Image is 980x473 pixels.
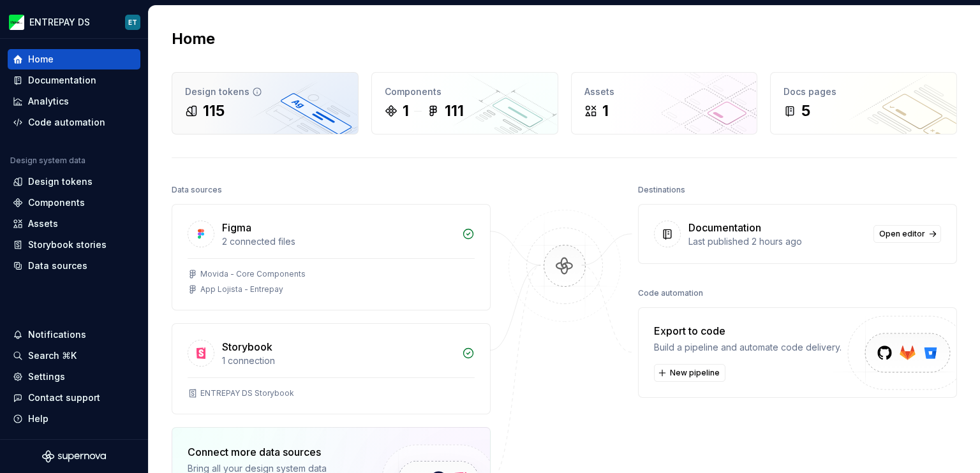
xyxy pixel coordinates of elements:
a: Open editor [873,225,941,243]
div: Contact support [28,391,100,404]
div: Settings [28,370,65,383]
a: Data sources [8,256,140,276]
img: bf57eda1-e70d-405f-8799-6995c3035d87.png [9,15,24,30]
div: Documentation [28,74,96,87]
a: Design tokens115 [172,72,359,135]
div: ENTREPAY DS Storybook [200,388,294,398]
a: Home [8,49,140,69]
a: Components1111 [371,72,558,135]
a: Storybook stories [8,235,140,255]
div: Destinations [638,181,685,199]
button: New pipeline [654,364,725,382]
div: Design tokens [28,175,93,188]
h2: Home [172,29,215,49]
div: Connect more data sources [188,444,360,460]
div: Design system data [10,156,85,166]
a: Figma2 connected filesMovida - Core ComponentsApp Lojista - Entrepay [172,204,491,310]
div: Help [28,412,48,425]
div: App Lojista - Entrepay [200,284,283,295]
div: 2 connected files [222,235,454,248]
div: 115 [203,101,225,121]
div: Figma [222,220,251,235]
div: Components [28,196,85,209]
div: Export to code [654,323,842,338]
svg: Supernova Logo [42,450,106,463]
div: Storybook stories [28,238,107,251]
a: Storybook1 connectionENTREPAY DS Storybook [172,323,491,414]
div: 5 [801,101,810,121]
div: Data sources [28,259,87,272]
a: Code automation [8,112,140,133]
div: 1 [602,101,609,121]
a: Settings [8,367,140,387]
div: Docs pages [783,85,944,98]
div: Movida - Core Components [200,269,306,279]
div: Design tokens [185,85,345,98]
div: Analytics [28,95,69,108]
button: Help [8,409,140,429]
div: Home [28,53,54,66]
a: Analytics [8,91,140,112]
a: Components [8,193,140,213]
a: Design tokens [8,171,140,192]
span: Open editor [879,229,925,239]
div: Notifications [28,328,86,341]
button: Notifications [8,324,140,345]
div: Code automation [638,284,703,302]
button: Search ⌘K [8,346,140,366]
div: Storybook [222,339,272,354]
div: Build a pipeline and automate code delivery. [654,341,842,354]
span: New pipeline [670,368,720,378]
div: Search ⌘K [28,349,77,362]
a: Docs pages5 [770,72,957,135]
button: ENTREPAY DSET [3,8,145,36]
div: ENTREPAY DS [29,16,90,29]
div: Last published 2 hours ago [688,235,866,248]
a: Assets1 [571,72,758,135]
div: 111 [445,101,464,121]
div: 1 [403,101,409,121]
div: Documentation [688,220,761,235]
div: Data sources [172,181,222,199]
div: 1 connection [222,354,454,367]
a: Assets [8,214,140,234]
a: Documentation [8,70,140,91]
div: Components [385,85,545,98]
div: Assets [584,85,745,98]
div: Code automation [28,116,105,129]
button: Contact support [8,388,140,408]
div: Assets [28,217,58,230]
div: ET [128,17,137,27]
